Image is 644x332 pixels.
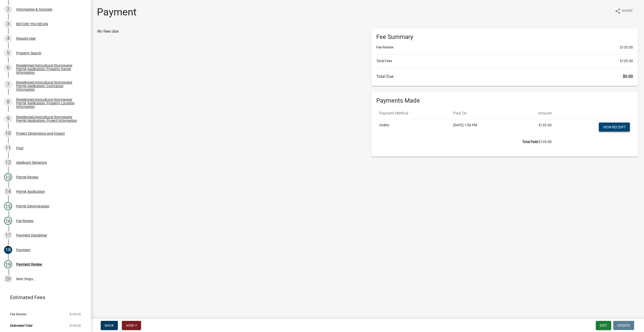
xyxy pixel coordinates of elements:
[16,219,34,223] div: Fee Review
[4,49,12,57] div: 5
[4,20,12,28] div: 3
[620,58,633,64] span: $135.00
[620,45,633,50] span: $135.00
[4,98,12,106] div: 8
[4,231,12,239] div: 17
[4,115,12,123] div: 9
[16,132,65,135] div: Project Dimensions and Impact
[4,34,12,42] div: 4
[16,51,41,55] div: Property Search
[4,187,12,196] div: 14
[613,321,634,330] button: Update
[622,8,633,14] span: Share
[126,323,134,327] span: Void
[97,6,137,18] h1: Payment
[4,64,12,72] div: 6
[101,321,118,330] button: Back
[10,324,32,327] span: Estimated Total
[4,144,12,152] div: 11
[16,8,52,11] div: Information & Tutorials
[4,158,12,167] div: 12
[16,98,83,108] div: Residential/Agricultural Stormwater Permit Application: Property Location Information
[16,37,36,40] div: Require User
[376,107,450,119] th: Payment Method
[376,33,633,41] h6: Fee Summary
[16,175,38,179] div: Permit Review
[4,5,12,13] div: 2
[69,324,81,327] span: $135.00
[376,97,633,104] h6: Payments Made
[376,45,633,50] li: Fee Review
[4,173,12,181] div: 13
[16,64,83,74] div: Residential/Agricultural Stormwater Permit Application: Property Owner Information
[16,233,47,237] div: Payment Disclaimer
[16,81,83,91] div: Residential/Agricultural Stormwater Permit Application: Contractor Information
[16,146,23,150] div: Pool
[16,115,83,122] div: Residential/Agricultural Stormwater Permit Application: Project Information
[514,107,554,119] th: Amount
[376,136,555,148] td: $135.00
[16,248,30,252] div: Payment
[450,119,514,136] td: [DATE] 1:56 PM
[599,123,630,132] a: View receipt
[4,129,12,137] div: 10
[376,74,633,79] h6: Total Due
[4,246,12,254] div: 18
[16,161,47,164] div: Applicant Signature
[10,313,26,316] span: Fee Review
[376,119,450,136] td: Online
[4,260,12,268] div: 19
[615,8,621,14] i: share
[617,323,630,327] span: Update
[376,58,633,64] li: Total Fees
[105,323,114,327] span: Back
[623,74,633,79] span: $0.00
[16,190,45,193] div: Permit Application
[4,292,83,302] a: Estimated Fees
[4,202,12,210] div: 15
[4,81,12,89] div: 7
[16,263,42,266] div: Payment Review
[514,119,554,136] td: $135.00
[611,6,637,16] button: shareShare
[4,275,12,283] div: 20
[450,107,514,119] th: Paid On
[122,321,141,330] button: Void
[16,22,48,26] div: BEFORE YOU BEGIN
[69,313,81,316] span: $135.00
[97,29,119,34] i: No fees due.
[596,321,611,330] button: Exit
[16,204,49,208] div: Permit Determination
[522,140,539,144] b: Total Paid:
[4,217,12,225] div: 16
